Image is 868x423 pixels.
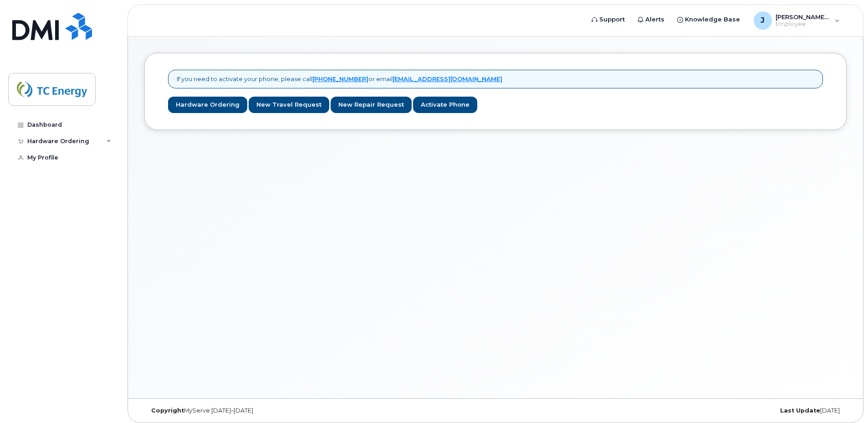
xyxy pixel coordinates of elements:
div: MyServe [DATE]–[DATE] [144,407,378,414]
a: Hardware Ordering [168,97,247,113]
a: New Repair Request [331,97,412,113]
a: [EMAIL_ADDRESS][DOMAIN_NAME] [393,75,502,83]
p: If you need to activate your phone, please call or email [177,75,502,83]
strong: Last Update [780,407,820,414]
div: [DATE] [613,407,847,414]
a: Activate Phone [413,97,477,113]
strong: Copyright [151,407,184,414]
a: New Travel Request [249,97,329,113]
a: [PHONE_NUMBER] [312,75,368,83]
